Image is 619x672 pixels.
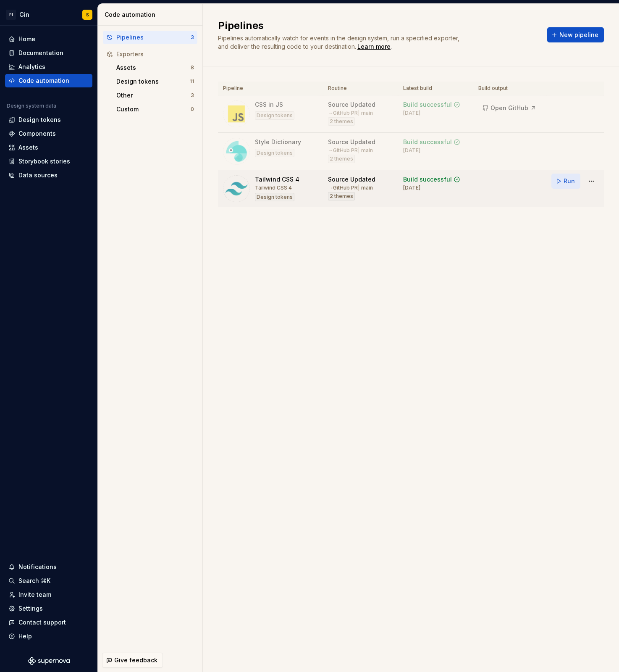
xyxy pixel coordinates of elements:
[403,100,452,109] div: Build successful
[18,171,58,179] div: Data sources
[255,184,292,191] div: Tailwind CSS 4
[218,82,323,95] th: Pipeline
[18,49,63,57] div: Documentation
[116,50,194,58] div: Exporters
[255,149,294,157] div: Design tokens
[358,147,360,153] span: |
[5,113,92,126] a: Design tokens
[5,32,92,46] a: Home
[255,100,283,109] div: CSS in JS
[86,11,89,18] div: S
[18,577,50,585] div: Search ⌘K
[218,34,461,50] span: Pipelines automatically watch for events in the design system, run a specified exporter, and deli...
[328,138,375,146] div: Source Updated
[323,82,398,95] th: Routine
[113,75,197,88] button: Design tokens11
[18,563,57,571] div: Notifications
[5,574,92,588] button: Search ⌘K
[18,35,35,43] div: Home
[5,560,92,574] button: Notifications
[116,33,191,42] div: Pipelines
[547,27,604,42] button: New pipeline
[113,61,197,74] button: Assets8
[191,34,194,41] div: 3
[5,588,92,601] a: Invite team
[403,110,420,116] div: [DATE]
[255,111,294,120] div: Design tokens
[5,169,92,182] a: Data sources
[7,103,56,109] div: Design system data
[116,63,191,72] div: Assets
[103,31,197,44] button: Pipelines3
[478,105,540,113] a: Open GitHub
[328,110,373,116] div: → GitHub PR main
[18,76,69,85] div: Code automation
[5,155,92,168] a: Storybook stories
[473,82,546,95] th: Build output
[18,143,38,152] div: Assets
[5,616,92,629] button: Contact support
[5,630,92,643] button: Help
[116,105,191,113] div: Custom
[18,157,70,166] div: Storybook stories
[18,63,45,71] div: Analytics
[218,19,537,32] h2: Pipelines
[102,653,163,668] button: Give feedback
[19,11,29,19] div: Gin
[5,60,92,74] a: Analytics
[255,175,299,184] div: Tailwind CSS 4
[398,82,474,95] th: Latest build
[5,46,92,60] a: Documentation
[116,77,190,86] div: Design tokens
[2,5,96,24] button: PIGinS
[330,118,353,125] span: 2 themes
[190,78,194,85] div: 11
[114,656,157,664] span: Give feedback
[328,147,373,154] div: → GitHub PR main
[116,91,191,100] div: Other
[18,129,56,138] div: Components
[564,177,575,185] span: Run
[403,138,452,146] div: Build successful
[113,103,197,116] button: Custom0
[478,100,540,116] button: Open GitHub
[18,618,66,627] div: Contact support
[5,127,92,140] a: Components
[191,106,194,113] div: 0
[551,174,580,189] button: Run
[490,104,528,112] span: Open GitHub
[403,184,420,191] div: [DATE]
[5,74,92,87] a: Code automation
[191,64,194,71] div: 8
[18,590,51,599] div: Invite team
[357,42,391,51] a: Learn more
[403,175,452,184] div: Build successful
[18,632,32,640] div: Help
[6,10,16,20] div: PI
[113,89,197,102] button: Other3
[358,110,360,116] span: |
[356,44,392,50] span: .
[255,138,301,146] div: Style Dictionary
[191,92,194,99] div: 3
[105,11,199,19] div: Code automation
[18,604,43,613] div: Settings
[28,657,70,665] svg: Supernova Logo
[358,184,360,191] span: |
[18,116,61,124] div: Design tokens
[403,147,420,154] div: [DATE]
[328,175,375,184] div: Source Updated
[559,31,598,39] span: New pipeline
[330,193,353,200] span: 2 themes
[328,100,375,109] div: Source Updated
[5,141,92,154] a: Assets
[328,184,373,191] div: → GitHub PR main
[330,155,353,162] span: 2 themes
